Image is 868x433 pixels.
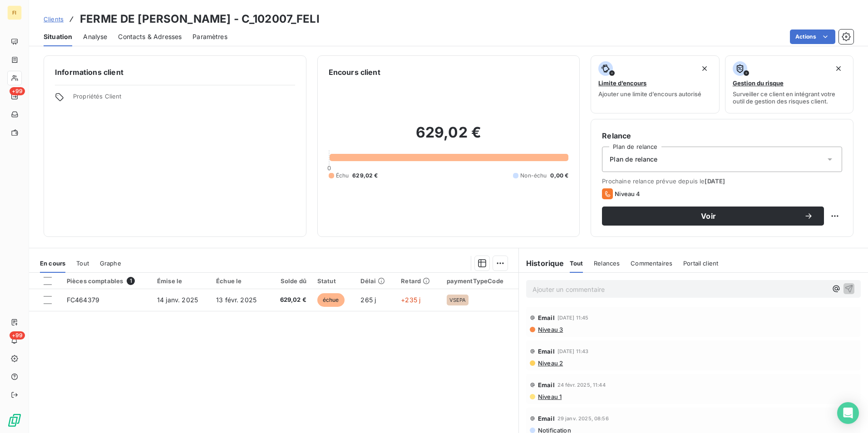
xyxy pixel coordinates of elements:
[613,212,804,220] span: Voir
[557,315,589,320] span: [DATE] 11:45
[44,32,72,41] span: Situation
[360,277,390,285] div: Délai
[537,359,563,367] span: Niveau 2
[790,30,835,44] button: Actions
[570,260,583,267] span: Tout
[557,416,609,421] span: 29 janv. 2025, 08:56
[216,296,256,304] span: 13 févr. 2025
[336,172,349,180] span: Échu
[733,79,784,87] span: Gestion du risque
[157,277,205,285] div: Émise le
[44,15,64,23] span: Clients
[329,67,380,78] h6: Encours client
[591,55,719,113] button: Limite d’encoursAjouter une limite d’encours autorisé
[275,277,306,285] div: Solde dû
[538,415,555,422] span: Email
[55,67,295,78] h6: Informations client
[67,277,146,285] div: Pièces comptables
[73,93,295,105] span: Propriétés Client
[216,277,264,285] div: Échue le
[550,172,568,180] span: 0,00 €
[683,260,718,267] span: Portail client
[447,277,513,285] div: paymentTypeCode
[401,296,420,304] span: +235 j
[519,258,564,269] h6: Historique
[538,381,555,389] span: Email
[317,277,350,285] div: Statut
[7,413,22,428] img: Logo LeanPay
[67,296,99,304] span: FC464379
[157,296,198,304] span: 14 janv. 2025
[538,314,555,321] span: Email
[329,123,569,151] h2: 629,02 €
[44,15,64,24] a: Clients
[327,164,331,172] span: 0
[602,177,842,185] span: Prochaine relance prévue depuis le
[401,277,435,285] div: Retard
[10,331,25,340] span: +99
[449,297,466,303] span: VSEPA
[275,295,306,305] span: 629,02 €
[631,260,672,267] span: Commentaires
[7,5,22,20] div: FI
[76,260,89,267] span: Tout
[317,293,345,307] span: échue
[610,155,657,164] span: Plan de relance
[537,393,562,400] span: Niveau 1
[83,32,107,41] span: Analyse
[10,87,25,95] span: +99
[594,260,620,267] span: Relances
[352,172,378,180] span: 629,02 €
[705,177,725,185] span: [DATE]
[520,172,547,180] span: Non-échu
[118,32,182,41] span: Contacts & Adresses
[557,349,589,354] span: [DATE] 11:43
[602,207,824,226] button: Voir
[602,130,842,141] h6: Relance
[615,190,640,197] span: Niveau 4
[127,277,135,285] span: 1
[537,326,563,333] span: Niveau 3
[100,260,121,267] span: Graphe
[725,55,853,113] button: Gestion du risqueSurveiller ce client en intégrant votre outil de gestion des risques client.
[360,296,376,304] span: 265 j
[837,402,859,424] div: Open Intercom Messenger
[598,79,646,87] span: Limite d’encours
[538,348,555,355] span: Email
[598,90,701,98] span: Ajouter une limite d’encours autorisé
[557,382,606,388] span: 24 févr. 2025, 11:44
[80,11,320,27] h3: FERME DE [PERSON_NAME] - C_102007_FELI
[192,32,227,41] span: Paramètres
[733,90,846,105] span: Surveiller ce client en intégrant votre outil de gestion des risques client.
[40,260,65,267] span: En cours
